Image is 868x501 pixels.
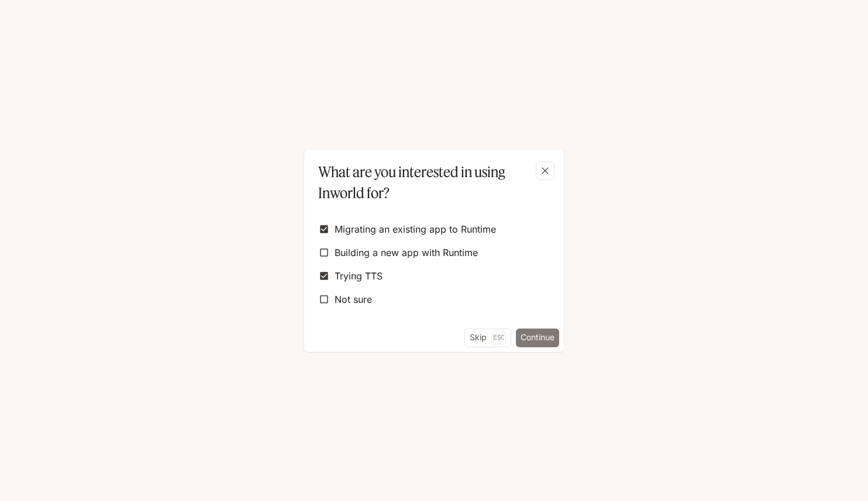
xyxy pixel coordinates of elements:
[335,269,383,283] span: Trying TTS
[516,329,559,347] button: Continue
[464,329,511,347] button: SkipEsc
[335,222,496,236] span: Migrating an existing app to Runtime
[318,161,545,203] p: What are you interested in using Inworld for?
[491,331,506,344] p: Esc
[335,246,478,260] span: Building a new app with Runtime
[335,292,372,306] span: Not sure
